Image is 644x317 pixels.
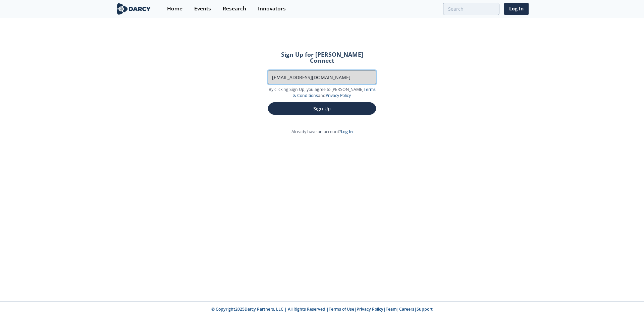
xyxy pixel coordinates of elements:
a: Log In [504,3,529,15]
a: Terms & Conditions [293,87,376,98]
a: Privacy Policy [357,306,383,312]
a: Terms of Use [329,306,354,312]
img: logo-wide.svg [115,3,152,15]
a: Support [417,306,433,312]
a: Careers [399,306,414,312]
p: © Copyright 2025 Darcy Partners, LLC | All Rights Reserved | | | | | [74,306,570,312]
div: Research [223,6,246,11]
a: Log In [341,129,353,135]
div: Events [194,6,211,11]
button: Sign Up [268,102,376,115]
div: Home [167,6,182,11]
a: Team [386,306,397,312]
p: By clicking Sign Up, you agree to [PERSON_NAME] and [268,87,376,99]
input: Advanced Search [443,3,499,15]
div: Innovators [258,6,286,11]
p: Already have an account? [259,129,385,135]
h2: Sign Up for [PERSON_NAME] Connect [268,52,376,63]
input: Work Email [268,70,376,84]
a: Privacy Policy [326,93,351,98]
